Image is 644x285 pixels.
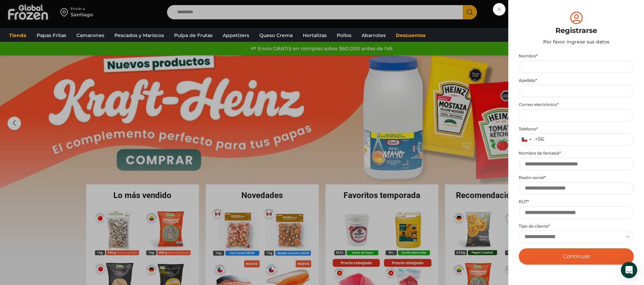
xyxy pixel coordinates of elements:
[519,102,634,107] label: Correo electrónico
[73,29,108,42] a: Camarones
[6,29,30,42] a: Tienda
[519,248,634,265] button: Continuar
[171,29,216,42] a: Pulpa de Frutas
[299,29,330,42] a: Hortalizas
[519,268,634,281] div: Al continuar, estas aceptando los de Global Frozen.
[519,175,634,180] label: Razón social
[519,38,634,45] div: Por favor ingrese sus datos
[621,262,637,278] div: Open Intercom Messenger
[519,126,634,132] label: Teléfono
[33,29,70,42] a: Papas Fritas
[256,29,296,42] a: Queso Crema
[519,224,634,229] label: Tipo de cliente
[219,29,253,42] a: Appetizers
[519,133,544,145] button: Selected country
[519,199,634,204] label: RUT
[358,29,389,42] a: Abarrotes
[111,29,167,42] a: Pescados y Mariscos
[519,25,634,36] div: Registrarse
[519,53,634,59] label: Nombre
[569,10,584,25] img: tabler-icon-user-circle.svg
[519,150,634,156] label: Nombre de fantasía
[535,136,544,143] div: +56
[333,29,355,42] a: Pollos
[519,78,634,83] label: Apellido
[392,29,429,42] a: Descuentos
